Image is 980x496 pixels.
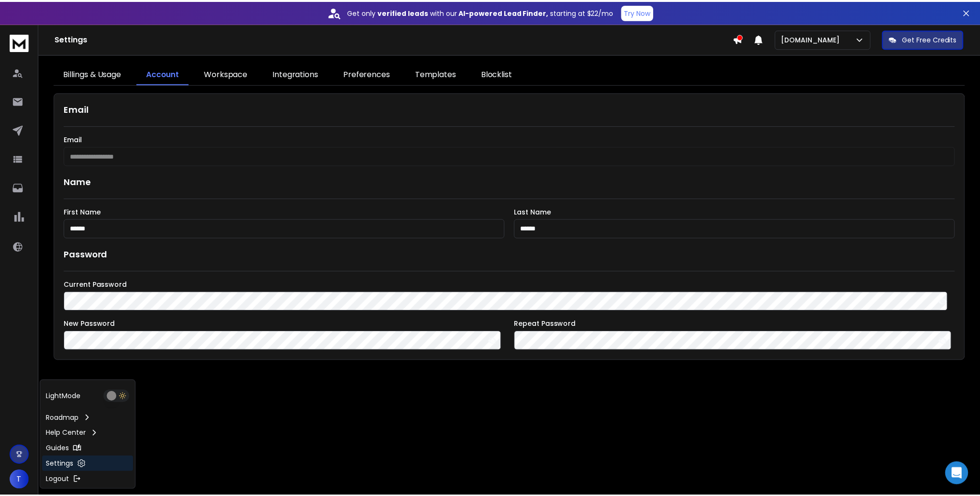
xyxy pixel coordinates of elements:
button: T [10,471,29,490]
p: Help Center [46,429,86,439]
label: First Name [64,208,508,215]
a: Billings & Usage [54,64,132,84]
a: Blocklist [475,64,525,84]
h1: Password [64,248,108,261]
h1: Email [64,102,962,116]
label: New Password [64,321,508,327]
a: Settings [42,457,134,472]
a: Preferences [336,64,403,84]
p: Guides [46,444,69,454]
label: Repeat Password [518,321,962,327]
label: Email [64,135,962,142]
h1: Settings [55,33,738,44]
p: Light Mode [46,392,81,402]
a: Guides [42,442,134,457]
a: Templates [408,64,469,84]
strong: verified leads [380,7,431,16]
a: Integrations [265,64,330,84]
a: Roadmap [42,411,134,426]
a: Help Center [42,426,134,442]
p: Logout [46,475,69,485]
p: Get only with our starting at $22/mo [350,7,618,16]
p: [DOMAIN_NAME] [787,34,850,43]
p: Roadmap [46,414,79,423]
strong: AI-powered Lead Finder, [462,7,552,16]
p: Settings [46,460,74,469]
h1: Name [64,175,962,188]
p: Get Free Credits [909,34,964,43]
a: Workspace [196,64,259,84]
button: Try Now [626,4,658,19]
label: Current Password [64,281,962,288]
a: Account [137,64,190,84]
label: Last Name [518,208,962,215]
div: Open Intercom Messenger [952,463,975,486]
p: Try Now [629,7,655,16]
button: Get Free Credits [888,29,970,48]
img: logo [10,33,29,51]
